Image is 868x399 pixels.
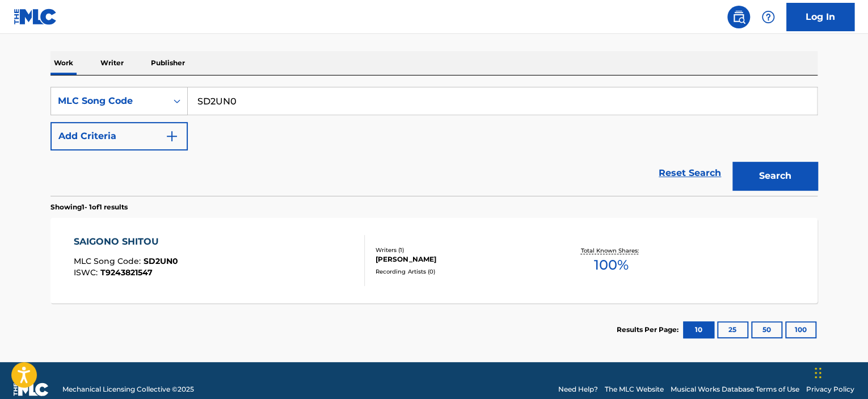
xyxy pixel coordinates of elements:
[811,345,868,399] iframe: Chat Widget
[671,384,799,394] a: Musical Works Database Terms of Use
[100,267,153,278] span: T9243821547
[14,383,49,396] img: logo
[683,321,714,338] button: 10
[50,87,818,196] form: Search Form
[74,256,144,266] span: MLC Song Code :
[593,255,628,275] span: 100 %
[580,246,641,255] p: Total Known Shares:
[653,161,727,186] a: Reset Search
[732,162,818,190] button: Search
[144,256,178,266] span: SD2UN0
[97,51,127,75] p: Writer
[558,384,598,394] a: Need Help?
[376,267,547,276] div: Recording Artists ( 0 )
[757,6,779,28] div: Help
[50,218,818,303] a: SAIGONO SHITOUMLC Song Code:SD2UN0ISWC:T9243821547Writers (1)[PERSON_NAME]Recording Artists (0)To...
[605,384,664,394] a: The MLC Website
[815,356,821,390] div: Drag
[761,10,775,24] img: help
[50,122,188,150] button: Add Criteria
[14,9,57,25] img: MLC Logo
[786,3,854,31] a: Log In
[50,51,77,75] p: Work
[806,384,854,394] a: Privacy Policy
[751,321,782,338] button: 50
[50,202,128,212] p: Showing 1 - 1 of 1 results
[732,10,745,24] img: search
[74,235,178,249] div: SAIGONO SHITOU
[376,254,547,264] div: [PERSON_NAME]
[617,325,681,335] p: Results Per Page:
[727,6,750,28] a: Public Search
[376,246,547,254] div: Writers ( 1 )
[58,94,160,108] div: MLC Song Code
[148,51,188,75] p: Publisher
[785,321,816,338] button: 100
[165,129,179,143] img: 9d2ae6d4665cec9f34b9.svg
[74,267,100,278] span: ISWC :
[62,384,194,394] span: Mechanical Licensing Collective © 2025
[717,321,748,338] button: 25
